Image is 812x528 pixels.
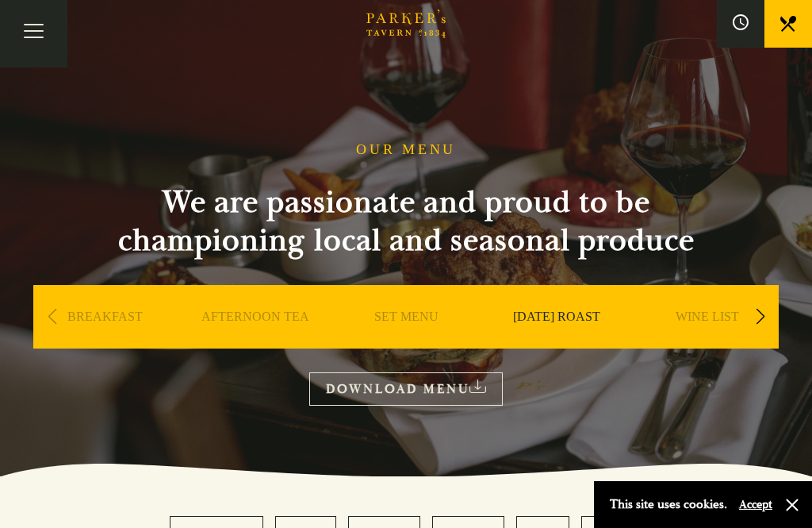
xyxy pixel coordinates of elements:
div: 2 / 9 [184,285,327,396]
button: Accept [739,497,772,512]
div: 3 / 9 [335,285,477,396]
button: Close and accept [784,497,800,513]
a: AFTERNOON TEA [201,309,309,372]
a: [DATE] ROAST [513,309,600,372]
h1: OUR MENU [356,141,456,159]
div: Next slide [749,299,771,334]
div: 1 / 9 [33,285,176,396]
div: Previous slide [41,299,63,334]
a: DOWNLOAD MENU [309,372,503,405]
a: SET MENU [374,309,439,372]
p: This site uses cookies. [610,493,727,516]
a: BREAKFAST [67,309,143,372]
a: WINE LIST [676,309,739,372]
h2: We are passionate and proud to be championing local and seasonal produce [89,183,723,260]
div: 5 / 9 [636,285,779,396]
div: 4 / 9 [485,285,628,396]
